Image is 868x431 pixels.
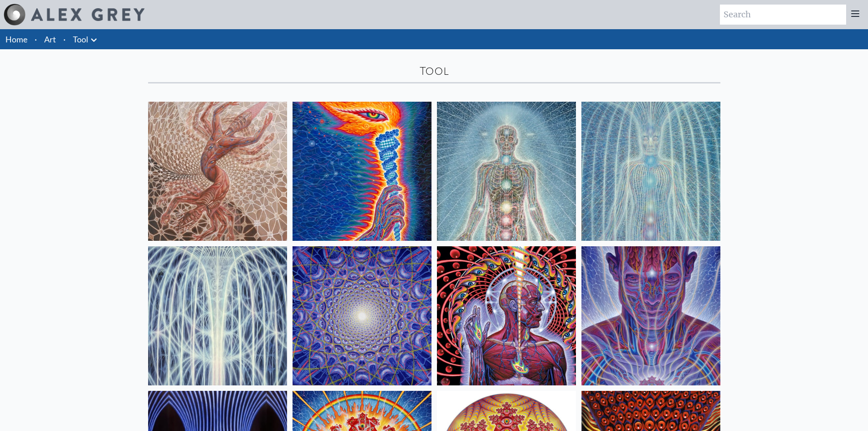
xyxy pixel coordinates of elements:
[60,29,69,49] li: ·
[73,33,88,46] a: Tool
[581,246,720,385] img: Mystic Eye, 2018, Alex Grey
[720,5,846,25] input: Search
[5,34,27,44] a: Home
[44,33,56,46] a: Art
[31,29,41,49] li: ·
[148,64,720,78] div: Tool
